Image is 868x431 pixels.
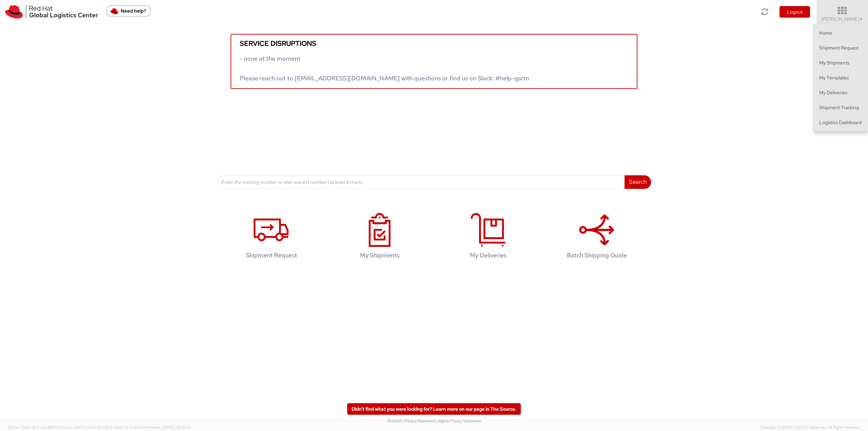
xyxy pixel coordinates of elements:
[761,425,860,430] span: Copyright © [DATE]-[DATE] Agistix Inc., All Rights Reserved
[5,5,98,19] img: rh-logistics-00dfa346123c4ec078e1.svg
[388,418,435,423] a: Red Hat's Privacy Statement
[62,425,102,430] span: master, [DATE] 10:10:00
[445,252,532,259] h4: My Deliveries
[240,40,628,47] h5: Service disruptions
[814,70,868,85] a: My Templates
[103,425,191,430] span: Client: 2025.18.0-0e69584
[814,25,868,40] a: Home
[8,425,102,430] span: Server: 2025.18.0-a0edd1917ac
[780,6,810,18] button: Logout
[106,5,151,17] button: Need help?
[436,418,481,423] a: | Agistix Privacy Statement
[625,175,651,189] button: Search
[329,206,431,269] a: My Shipments
[814,100,868,115] a: Shipment Tracking
[347,403,521,415] a: Didn't find what you were looking for? Learn more on our page in The Source.
[553,252,640,259] h4: Batch Shipping Guide
[336,252,423,259] h4: My Shipments
[240,55,529,82] span: - none at the moment Please reach out to [EMAIL_ADDRESS][DOMAIN_NAME] with questions or find us o...
[546,206,648,269] a: Batch Shipping Guide
[217,175,625,189] input: Enter the tracking number or ship request number (at least 4 chars)
[231,34,637,89] a: Service disruptions - none at the moment Please reach out to [EMAIL_ADDRESS][DOMAIN_NAME] with qu...
[228,252,315,259] h4: Shipment Request
[150,425,191,430] span: master, [DATE] 08:10:29
[860,17,864,22] span: ▼
[814,85,868,100] a: My Deliveries
[821,16,864,22] span: [PERSON_NAME]
[814,40,868,55] a: Shipment Request
[220,206,322,269] a: Shipment Request
[814,115,868,130] a: Logistics Dashboard
[814,55,868,70] a: My Shipments
[437,206,539,269] a: My Deliveries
